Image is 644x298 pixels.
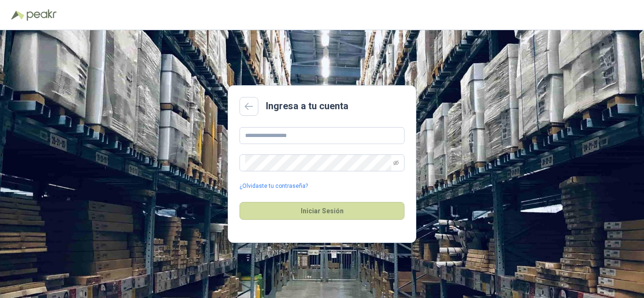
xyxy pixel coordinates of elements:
img: Logo [11,10,25,20]
a: ¿Olvidaste tu contraseña? [239,182,308,191]
img: Peakr [26,9,57,21]
button: Iniciar Sesión [239,202,405,220]
span: eye-invisible [393,160,399,166]
h2: Ingresa a tu cuenta [266,99,348,113]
